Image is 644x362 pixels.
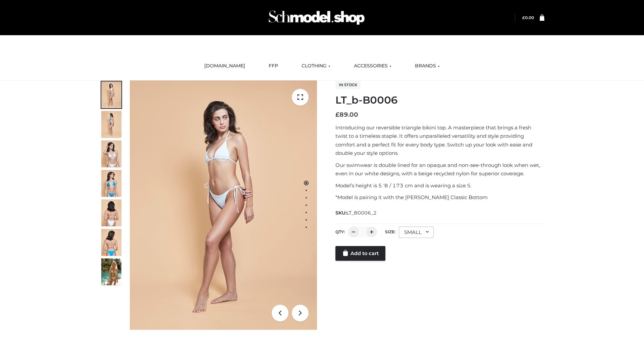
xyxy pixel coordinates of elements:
[385,229,395,234] label: Size:
[199,59,250,73] a: [DOMAIN_NAME]
[101,140,121,167] img: ArielClassicBikiniTop_CloudNine_AzureSky_OW114ECO_3-scaled.jpg
[101,229,121,256] img: ArielClassicBikiniTop_CloudNine_AzureSky_OW114ECO_8-scaled.jpg
[335,209,377,217] span: SKU:
[101,111,121,138] img: ArielClassicBikiniTop_CloudNine_AzureSky_OW114ECO_2-scaled.jpg
[130,80,317,330] img: LT_b-B0006
[335,111,358,118] bdi: 89.00
[101,170,121,197] img: ArielClassicBikiniTop_CloudNine_AzureSky_OW114ECO_4-scaled.jpg
[335,161,544,178] p: Our swimwear is double lined for an opaque and non-see-through look when wet, even in our white d...
[335,181,544,190] p: Model’s height is 5 ‘8 / 173 cm and is wearing a size S.
[335,123,544,158] p: Introducing our reversible triangle bikini top. A masterpiece that brings a fresh twist to a time...
[297,59,335,73] a: CLOTHING
[266,4,367,31] img: Schmodel Admin 964
[349,59,396,73] a: ACCESSORIES
[346,210,377,216] span: LT_B0006_2
[101,258,121,285] img: Arieltop_CloudNine_AzureSky2.jpg
[410,59,445,73] a: BRANDS
[335,246,385,261] a: Add to cart
[101,199,121,226] img: ArielClassicBikiniTop_CloudNine_AzureSky_OW114ECO_7-scaled.jpg
[101,81,121,108] img: ArielClassicBikiniTop_CloudNine_AzureSky_OW114ECO_1-scaled.jpg
[335,111,339,118] span: £
[399,227,434,238] div: SMALL
[522,15,534,20] a: £0.00
[264,59,283,73] a: FFP
[335,94,544,106] h1: LT_b-B0006
[335,229,345,234] label: QTY:
[522,15,534,20] bdi: 0.00
[522,15,525,20] span: £
[335,81,361,89] span: In stock
[335,193,544,202] p: *Model is pairing it with the [PERSON_NAME] Classic Bottom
